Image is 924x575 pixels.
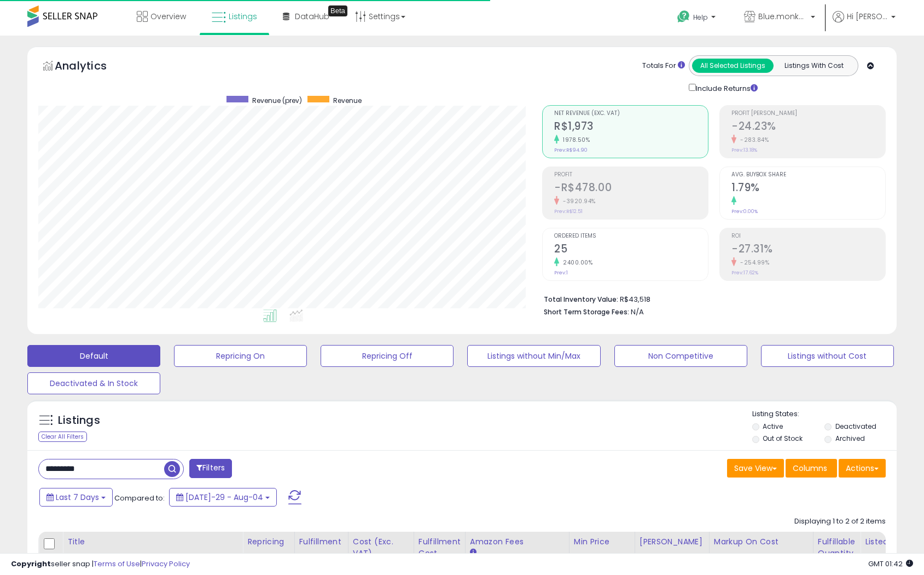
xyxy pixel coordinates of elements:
div: Title [67,536,238,548]
div: Markup on Cost [714,536,809,548]
span: Profit [554,172,708,178]
a: Terms of Use [94,559,140,569]
div: Clear All Filters [38,432,87,442]
h2: -27.31% [731,243,885,257]
div: Amazon Fees [470,536,565,548]
span: Columns [793,463,827,474]
a: Help [669,2,727,36]
span: N/A [631,307,644,317]
label: Archived [835,434,865,443]
div: Displaying 1 to 2 of 2 items [794,516,886,527]
button: All Selected Listings [692,59,774,73]
h2: -R$478.00 [554,181,708,196]
small: Prev: R$12.51 [554,208,583,215]
span: Hi [PERSON_NAME] [847,11,888,22]
span: Net Revenue (Exc. VAT) [554,111,708,117]
div: [PERSON_NAME] [640,536,705,548]
small: -254.99% [736,258,769,267]
h2: R$1,973 [554,120,708,135]
span: Overview [150,11,186,22]
b: Short Term Storage Fees: [544,307,629,317]
p: Listing States: [752,409,897,419]
h5: Listings [58,413,100,428]
label: Deactivated [835,422,876,431]
button: Non Competitive [614,345,747,367]
span: DataHub [295,11,329,22]
a: Hi [PERSON_NAME] [833,11,896,36]
button: Deactivated & In Stock [27,372,160,394]
small: Prev: 0.00% [731,208,758,215]
span: Avg. Buybox Share [731,172,885,178]
span: Compared to: [114,493,165,503]
label: Active [763,422,783,431]
small: Prev: 17.62% [731,269,758,276]
button: Repricing Off [321,345,454,367]
button: Actions [839,459,886,478]
button: [DATE]-29 - Aug-04 [169,488,277,507]
button: Listings With Cost [773,59,855,73]
div: Fulfillment [299,536,344,548]
span: Profit [PERSON_NAME] [731,111,885,117]
strong: Copyright [11,559,51,569]
div: Include Returns [681,82,771,94]
small: Prev: R$94.90 [554,147,588,153]
div: seller snap | | [11,559,190,570]
small: 1978.50% [559,136,590,144]
button: Listings without Min/Max [467,345,600,367]
span: Last 7 Days [56,492,99,503]
a: Privacy Policy [142,559,190,569]
div: Min Price [574,536,630,548]
small: Prev: 1 [554,269,568,276]
button: Columns [786,459,837,478]
span: [DATE]-29 - Aug-04 [185,492,263,503]
button: Filters [189,459,232,478]
b: Total Inventory Value: [544,295,618,304]
div: Repricing [247,536,290,548]
button: Default [27,345,160,367]
button: Save View [727,459,784,478]
small: -3920.94% [559,197,596,205]
button: Listings without Cost [761,345,894,367]
div: Totals For [642,61,685,71]
span: Listings [229,11,257,22]
div: Cost (Exc. VAT) [353,536,409,559]
span: Ordered Items [554,233,708,239]
span: 2025-08-13 01:42 GMT [868,559,913,569]
button: Last 7 Days [39,488,113,507]
div: Tooltip anchor [328,5,347,16]
h5: Analytics [55,58,128,76]
li: R$43,518 [544,292,877,305]
h2: 25 [554,243,708,257]
button: Repricing On [174,345,307,367]
small: Prev: 13.18% [731,147,757,153]
span: Revenue [333,96,362,105]
span: Help [693,13,708,22]
span: ROI [731,233,885,239]
th: The percentage added to the cost of goods (COGS) that forms the calculator for Min & Max prices. [709,532,813,575]
span: Blue.monkey [758,11,807,22]
div: Fulfillment Cost [419,536,461,559]
h2: -24.23% [731,120,885,135]
small: -283.84% [736,136,769,144]
div: Fulfillable Quantity [818,536,856,559]
i: Get Help [677,10,690,24]
small: 2400.00% [559,258,592,267]
small: Amazon Fees. [470,548,476,557]
span: Revenue (prev) [252,96,302,105]
h2: 1.79% [731,181,885,196]
label: Out of Stock [763,434,803,443]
